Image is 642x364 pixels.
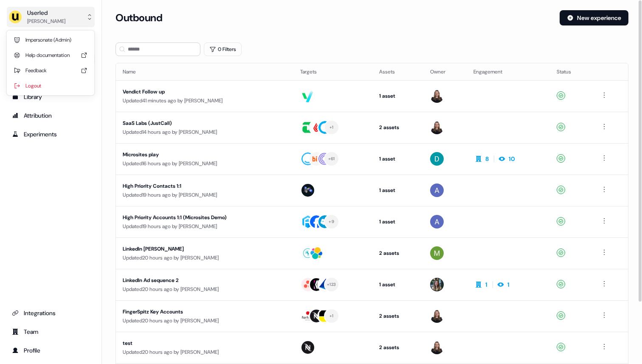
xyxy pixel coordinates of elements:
div: Help documentation [10,48,91,63]
div: Userled[PERSON_NAME] [7,31,94,95]
div: Feedback [10,63,91,78]
div: [PERSON_NAME] [27,17,65,25]
div: Logout [10,78,91,93]
div: Impersonate (Admin) [10,32,91,48]
div: Userled [27,8,65,17]
button: Userled[PERSON_NAME] [7,7,95,27]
